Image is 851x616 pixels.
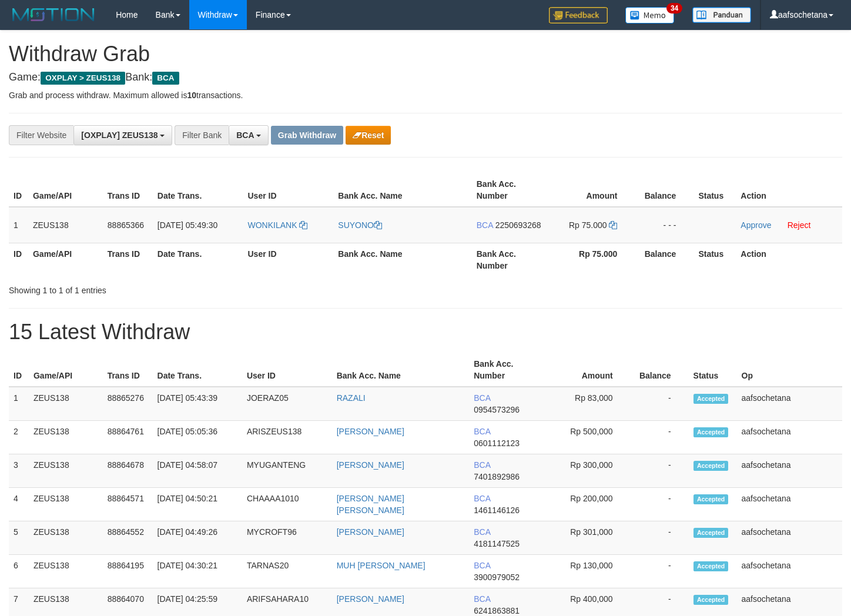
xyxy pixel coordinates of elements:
td: aafsochetana [737,387,842,421]
a: Approve [741,220,771,230]
th: ID [9,173,28,207]
a: RAZALI [337,393,366,403]
th: User ID [242,353,332,387]
th: Balance [635,173,693,207]
td: ZEUS138 [29,454,103,488]
th: Rp 75.000 [547,243,635,276]
span: BCA [236,130,254,140]
td: Rp 301,000 [543,521,631,555]
span: Copy 3900979052 to clipboard [474,573,520,582]
button: [OXPLAY] ZEUS138 [73,125,172,145]
span: BCA [474,527,490,537]
th: Status [693,243,736,276]
th: Bank Acc. Name [333,243,471,276]
a: Copy 75000 to clipboard [609,220,617,230]
img: Button%20Memo.svg [625,7,675,24]
td: Rp 200,000 [543,488,631,521]
td: aafsochetana [737,454,842,488]
td: - [631,521,689,555]
td: aafsochetana [737,555,842,588]
td: 1 [9,207,28,243]
div: Showing 1 to 1 of 1 entries [9,280,346,296]
th: User ID [243,243,334,276]
th: Game/API [28,243,103,276]
span: BCA [477,220,493,230]
td: 88865276 [103,387,153,421]
th: Date Trans. [153,173,243,207]
a: [PERSON_NAME] [PERSON_NAME] [337,494,404,515]
th: Action [736,173,842,207]
td: 4 [9,488,29,521]
td: ZEUS138 [29,555,103,588]
img: panduan.png [692,7,751,23]
th: Action [736,243,842,276]
td: 88864552 [103,521,153,555]
h4: Game: Bank: [9,72,842,83]
td: aafsochetana [737,488,842,521]
td: MYUGANTENG [242,454,332,488]
th: Game/API [29,353,103,387]
span: BCA [474,594,490,604]
span: Copy 1461146126 to clipboard [474,505,520,515]
td: - [631,421,689,454]
a: SUYONO [338,220,382,230]
strong: 10 [187,91,196,100]
button: BCA [229,125,269,145]
th: Trans ID [103,173,153,207]
td: [DATE] 04:50:21 [153,488,242,521]
span: BCA [474,561,490,570]
td: 2 [9,421,29,454]
span: Copy 0601112123 to clipboard [474,438,520,448]
a: Reject [788,220,811,230]
div: Filter Bank [175,125,229,145]
td: 88864678 [103,454,153,488]
span: Copy 0954573296 to clipboard [474,405,520,414]
th: ID [9,243,28,276]
th: Status [693,173,736,207]
span: BCA [152,72,179,85]
td: MYCROFT96 [242,521,332,555]
th: Amount [543,353,631,387]
th: Trans ID [103,353,153,387]
td: 6 [9,555,29,588]
td: TARNAS20 [242,555,332,588]
td: ZEUS138 [28,207,103,243]
th: Bank Acc. Number [472,173,547,207]
td: ZEUS138 [29,421,103,454]
th: Bank Acc. Name [332,353,470,387]
button: Grab Withdraw [271,126,343,145]
th: Op [737,353,842,387]
td: 88864571 [103,488,153,521]
th: Balance [631,353,689,387]
th: Trans ID [103,243,153,276]
span: BCA [474,460,490,470]
td: ZEUS138 [29,387,103,421]
td: 3 [9,454,29,488]
span: Copy 4181147525 to clipboard [474,539,520,548]
span: WONKILANK [248,220,297,230]
h1: 15 Latest Withdraw [9,320,842,344]
td: [DATE] 04:58:07 [153,454,242,488]
th: User ID [243,173,334,207]
th: Bank Acc. Name [333,173,471,207]
td: [DATE] 04:30:21 [153,555,242,588]
td: aafsochetana [737,521,842,555]
img: MOTION_logo.png [9,6,98,24]
td: ARISZEUS138 [242,421,332,454]
img: Feedback.jpg [549,7,608,24]
td: [DATE] 04:49:26 [153,521,242,555]
td: - [631,555,689,588]
span: Copy 7401892986 to clipboard [474,472,520,481]
span: Copy 2250693268 to clipboard [495,220,541,230]
span: Accepted [693,394,729,404]
a: [PERSON_NAME] [337,527,404,537]
button: Reset [346,126,391,145]
h1: Withdraw Grab [9,42,842,66]
th: ID [9,353,29,387]
span: Accepted [693,427,729,437]
span: Accepted [693,561,729,571]
td: Rp 500,000 [543,421,631,454]
span: [OXPLAY] ZEUS138 [81,130,158,140]
td: - - - [635,207,693,243]
th: Balance [635,243,693,276]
